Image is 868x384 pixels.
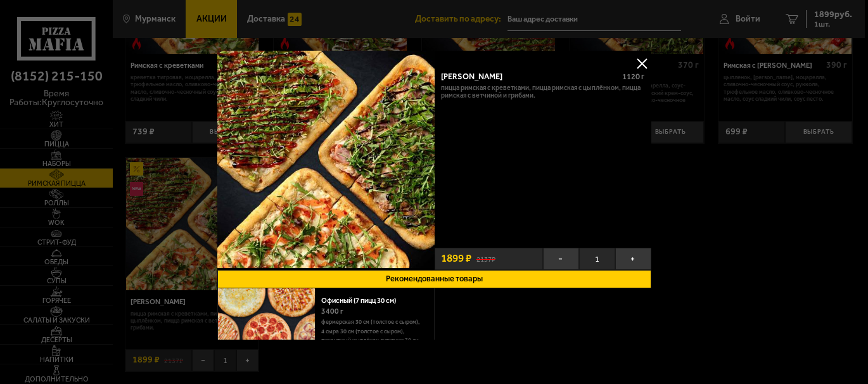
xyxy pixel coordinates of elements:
[217,51,435,270] a: Мама Миа
[615,248,651,270] button: +
[441,72,614,81] div: [PERSON_NAME]
[578,248,615,270] span: 1
[476,254,495,264] s: 2137 ₽
[321,307,343,316] span: 3400 г
[542,248,578,270] button: −
[217,51,435,268] img: Мама Миа
[441,253,471,264] span: 1899 ₽
[441,84,644,99] p: Пицца Римская с креветками, Пицца Римская с цыплёнком, Пицца Римская с ветчиной и грибами.
[622,72,644,81] span: 1120 г
[321,296,405,305] a: Офисный (7 пицц 30 см)
[217,270,651,288] button: Рекомендованные товары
